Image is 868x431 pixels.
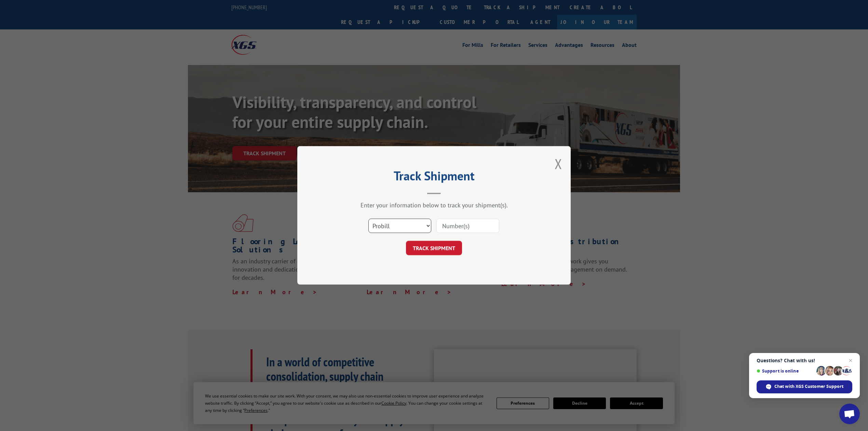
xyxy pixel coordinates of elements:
[757,358,852,363] span: Questions? Chat with us!
[774,383,843,390] span: Chat with XGS Customer Support
[555,155,562,173] button: Close modal
[331,171,537,184] h2: Track Shipment
[331,201,537,209] div: Enter your information below to track your shipment(s).
[406,241,462,256] button: TRACK SHIPMENT
[757,368,814,374] span: Support is online
[436,219,499,233] input: Number(s)
[839,404,860,424] div: Open chat
[846,356,855,365] span: Close chat
[757,380,852,393] div: Chat with XGS Customer Support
